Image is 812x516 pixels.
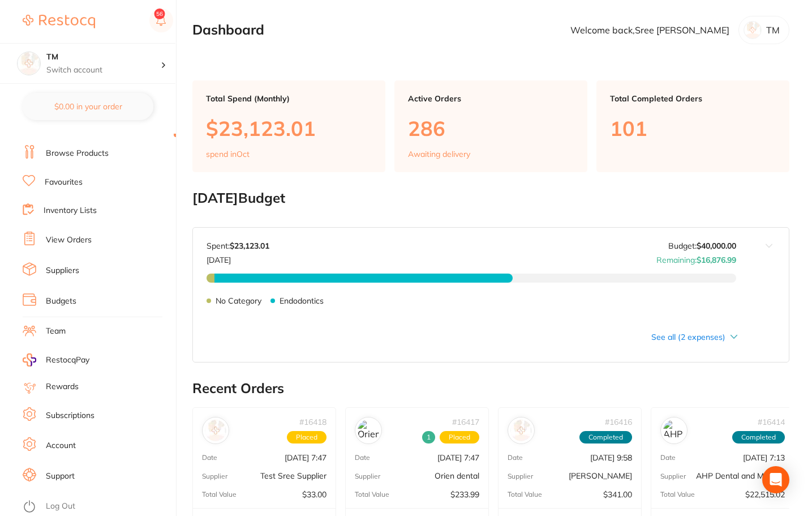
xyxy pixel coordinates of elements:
p: # 16417 [452,417,479,427]
p: $341.00 [603,490,632,499]
p: Total Value [660,491,695,498]
a: Suppliers [46,265,79,276]
span: Completed [579,431,632,443]
p: Awaiting delivery [408,150,470,159]
a: Subscriptions [46,410,94,421]
a: Rewards [46,381,79,393]
p: Supplier [355,472,380,480]
p: Orien dental [435,471,479,480]
p: Total Value [508,491,542,498]
p: [PERSON_NAME] [569,471,632,480]
img: RestocqPay [23,353,36,366]
strong: $40,000.00 [697,241,736,251]
p: Date [355,454,370,462]
p: Supplier [660,472,686,480]
p: [DATE] 7:47 [437,453,479,462]
a: RestocqPay [23,353,89,366]
img: AHP Dental and Medical [663,420,685,441]
h2: Dashboard [192,22,264,38]
p: Budget: [668,241,736,250]
p: $22,515.02 [745,490,785,499]
img: Restocq Logo [23,15,95,28]
p: Supplier [508,472,533,480]
p: TM [766,25,780,35]
a: Support [46,471,75,482]
img: Test Sree Supplier [205,420,226,441]
p: Total Completed Orders [610,94,776,103]
a: Total Completed Orders101 [596,80,789,172]
button: $0.00 in your order [23,93,153,120]
button: Log Out [23,498,173,516]
p: spend in Oct [206,150,250,159]
strong: $16,876.99 [697,255,736,265]
p: # 16414 [758,417,785,427]
h2: [DATE] Budget [192,190,789,206]
span: Placed [440,431,479,443]
p: Endodontics [280,296,324,305]
span: Completed [732,431,785,443]
p: No Category [216,296,261,305]
a: Browse Products [46,148,109,159]
p: Date [508,454,523,462]
a: Favourites [45,177,83,188]
a: Budgets [46,296,76,307]
p: # 16418 [299,417,326,427]
h4: TM [46,52,161,63]
img: Adam Dental [510,420,532,441]
p: Switch account [46,65,161,76]
a: Restocq Logo [23,8,95,35]
img: Orien dental [358,420,379,441]
a: Log Out [46,501,75,512]
div: Open Intercom Messenger [762,466,789,493]
p: Spent: [207,241,269,250]
p: Remaining: [656,251,736,265]
a: Active Orders286Awaiting delivery [394,80,587,172]
p: Welcome back, Sree [PERSON_NAME] [570,25,729,35]
span: Placed [287,431,326,443]
img: TM [18,52,40,75]
p: # 16416 [605,417,632,427]
p: Date [202,454,217,462]
span: RestocqPay [46,355,89,366]
a: View Orders [46,234,92,246]
p: 286 [408,117,574,140]
h2: Recent Orders [192,381,789,396]
a: Inventory Lists [44,205,97,216]
p: [DATE] 7:47 [285,453,326,462]
p: Total Value [355,491,389,498]
p: [DATE] [207,251,269,265]
span: Received [422,431,435,443]
p: AHP Dental and Medical [696,471,785,480]
p: Total Value [202,491,237,498]
p: [DATE] 9:58 [590,453,632,462]
strong: $23,123.01 [230,241,269,251]
p: $33.00 [302,490,326,499]
a: Account [46,440,76,451]
p: Active Orders [408,94,574,103]
p: $233.99 [450,490,479,499]
p: Supplier [202,472,227,480]
a: Total Spend (Monthly)$23,123.01spend inOct [192,80,385,172]
p: Test Sree Supplier [260,471,326,480]
p: 101 [610,117,776,140]
p: [DATE] 7:13 [743,453,785,462]
p: $23,123.01 [206,117,372,140]
p: Date [660,454,676,462]
a: Team [46,326,66,337]
p: Total Spend (Monthly) [206,94,372,103]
